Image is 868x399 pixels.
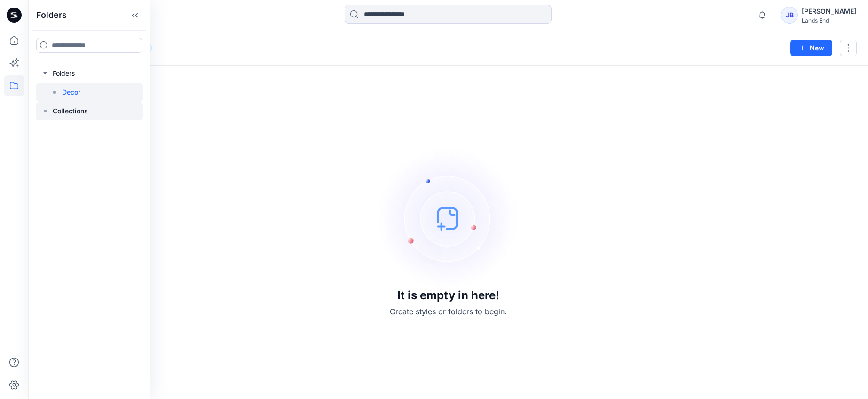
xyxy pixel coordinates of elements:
div: [PERSON_NAME] [802,6,856,17]
div: JB [781,7,798,24]
img: empty-state-image.svg [378,148,519,289]
h3: It is empty in here! [397,289,499,302]
p: Decor [62,87,80,98]
button: New [790,40,832,56]
p: Collections [53,105,88,117]
div: Lands End [802,17,856,24]
p: Create styles or folders to begin. [390,306,507,317]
